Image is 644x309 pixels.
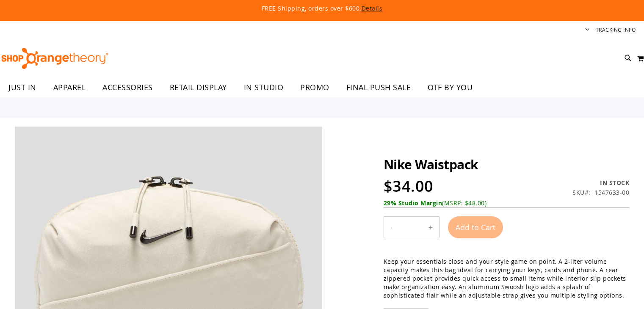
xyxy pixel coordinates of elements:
span: APPAREL [53,78,86,97]
a: Tracking Info [596,26,636,33]
a: FINAL PUSH SALE [338,78,420,97]
a: ACCESSORIES [94,78,161,97]
span: In stock [600,179,629,187]
button: Decrease product quantity [384,217,399,238]
div: Availability [572,179,629,187]
span: PROMO [300,78,329,97]
a: APPAREL [45,78,94,97]
div: Keep your essentials close and your style game on point. A 2-liter volume capacity makes this bag... [384,257,629,300]
button: Increase product quantity [422,217,439,238]
span: ACCESSORIES [102,78,153,97]
b: 29% Studio Margin [384,199,442,207]
span: JUST IN [8,78,36,97]
div: (MSRP: $48.00) [384,199,629,207]
span: $34.00 [384,176,434,196]
a: RETAIL DISPLAY [161,78,235,97]
button: Account menu [585,26,589,34]
span: IN STUDIO [244,78,284,97]
span: Nike Waistpack [384,156,478,173]
span: OTF BY YOU [428,78,473,97]
div: 1547633-00 [594,188,629,197]
p: FREE Shipping, orders over $600. [68,4,576,13]
strong: SKU [572,188,591,196]
span: FINAL PUSH SALE [346,78,411,97]
span: RETAIL DISPLAY [170,78,227,97]
input: Product quantity [399,217,422,237]
a: Details [362,4,383,12]
a: PROMO [292,78,338,97]
a: OTF BY YOU [419,78,481,97]
a: IN STUDIO [235,78,292,97]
